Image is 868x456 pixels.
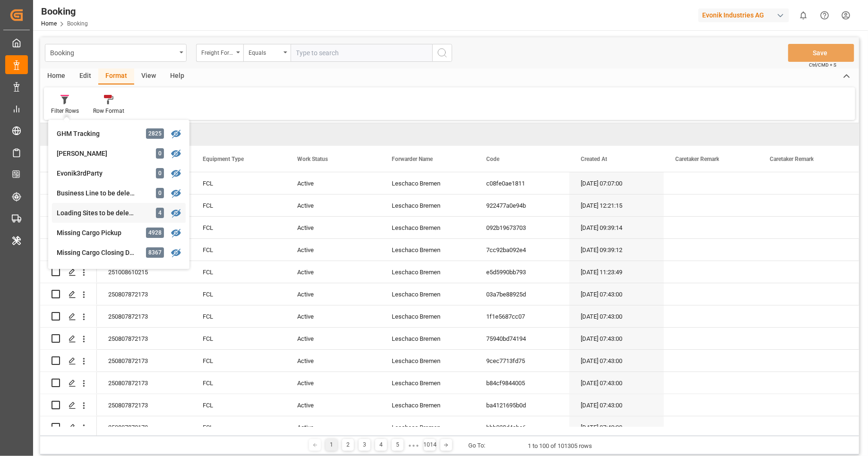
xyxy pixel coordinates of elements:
div: 4 [156,208,164,218]
div: GHM Tracking [57,129,139,139]
div: FCL [191,372,286,394]
div: Press SPACE to select this row. [40,394,97,416]
div: Help [163,68,191,84]
div: Press SPACE to select this row. [40,305,97,328]
div: View [134,68,163,84]
div: Press SPACE to select this row. [40,217,97,239]
div: [DATE] 07:43:00 [569,372,664,394]
div: Leschaco Bremen [380,328,475,349]
div: FCL [191,416,286,438]
div: 1f1e5687cc07 [475,305,569,327]
div: Loading Sites to be deleted [57,208,139,218]
div: [DATE] 07:43:00 [569,350,664,372]
div: Active [286,261,380,283]
div: Active [286,172,380,194]
div: Freight Forwarder's Reference No. [201,46,233,57]
div: Edit [72,68,98,84]
div: Evonik Industries AG [698,8,789,22]
div: Press SPACE to select this row. [40,172,97,194]
div: 7cc92ba092e4 [475,239,569,261]
span: Code [486,156,499,162]
div: Missing Cargo Pickup [57,228,139,238]
div: [DATE] 07:43:00 [569,416,664,438]
div: 922477a0e94b [475,194,569,216]
div: FCL [191,172,286,194]
div: 1014 [424,439,436,451]
span: Forwarder Name [392,156,433,162]
div: Equals [249,46,281,57]
div: FCL [191,305,286,327]
span: Caretaker Remark [675,156,719,162]
div: Evonik3rdParty [57,169,139,178]
div: 1 to 100 of 101305 rows [528,441,593,451]
div: FCL [191,261,286,283]
button: open menu [243,44,291,62]
div: Active [286,283,380,305]
button: open menu [196,44,243,62]
span: Equipment Type [203,156,244,162]
a: Home [41,20,57,27]
div: FCL [191,350,286,372]
div: 0 [156,188,164,198]
div: bbb028d4cbe6 [475,416,569,438]
div: Active [286,372,380,394]
div: Leschaco Bremen [380,372,475,394]
div: Active [286,328,380,349]
div: 03a7be88925d [475,283,569,305]
div: Booking [41,4,88,18]
div: 092b19673703 [475,217,569,238]
div: FCL [191,394,286,416]
div: Leschaco Bremen [380,283,475,305]
div: Active [286,350,380,372]
input: Type to search [291,44,432,62]
div: [DATE] 07:43:00 [569,283,664,305]
div: Leschaco Bremen [380,305,475,327]
div: 5 [392,439,404,451]
div: [DATE] 12:21:15 [569,194,664,216]
div: 251008610215 [97,261,191,283]
div: Active [286,305,380,327]
div: 3 [359,439,370,451]
div: Active [286,239,380,261]
div: [DATE] 07:43:00 [569,394,664,416]
div: Press SPACE to select this row. [40,283,97,305]
div: Booking [50,46,176,58]
div: FCL [191,217,286,238]
div: [DATE] 07:07:00 [569,172,664,194]
div: 250807872173 [97,394,191,416]
span: Created At [581,156,607,162]
div: Leschaco Bremen [380,416,475,438]
div: 0 [156,148,164,159]
div: Active [286,217,380,238]
div: Press SPACE to select this row. [40,416,97,439]
div: Leschaco Bremen [380,217,475,238]
div: 8367 [146,247,164,258]
button: search button [432,44,452,62]
div: Active [286,194,380,216]
div: 75940bd74194 [475,328,569,349]
div: Active [286,394,380,416]
button: show 0 new notifications [793,5,814,26]
div: FCL [191,328,286,349]
div: 1 [326,439,337,451]
div: Leschaco Bremen [380,172,475,194]
div: [DATE] 11:23:49 [569,261,664,283]
div: Format [98,68,134,84]
div: 9cec7713fd75 [475,350,569,372]
div: Active [286,416,380,438]
div: Press SPACE to select this row. [40,194,97,217]
span: Caretaker Remark [770,156,814,162]
div: 250807872173 [97,283,191,305]
div: c08fe0ae1811 [475,172,569,194]
div: Press SPACE to select this row. [40,261,97,283]
button: open menu [45,44,187,62]
div: Leschaco Bremen [380,239,475,261]
div: ba4121695b0d [475,394,569,416]
div: Leschaco Bremen [380,261,475,283]
div: 2 [342,439,354,451]
div: b84cf9844005 [475,372,569,394]
div: FCL [191,239,286,261]
div: FCL [191,283,286,305]
div: 2825 [146,128,164,139]
div: [DATE] 07:43:00 [569,305,664,327]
